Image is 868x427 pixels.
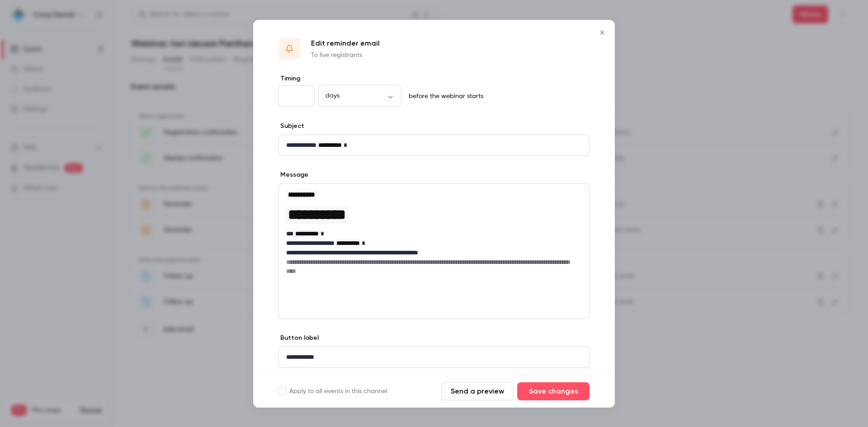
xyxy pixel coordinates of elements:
[441,382,514,400] button: Send a preview
[279,347,589,367] div: editor
[278,333,319,343] label: Button label
[517,382,590,400] button: Save changes
[278,74,590,83] label: Timing
[311,38,380,49] p: Edit reminder email
[278,170,308,179] label: Message
[593,23,611,42] button: Close
[278,387,387,396] label: Apply to all events in this channel
[405,92,483,101] p: before the webinar starts
[278,122,304,131] label: Subject
[311,51,380,60] p: To live registrants
[279,184,589,281] div: editor
[279,135,589,155] div: editor
[318,91,401,100] div: days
